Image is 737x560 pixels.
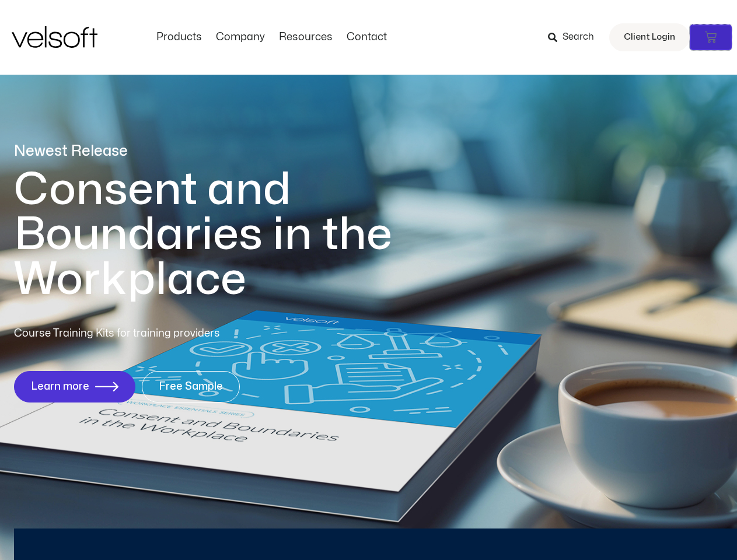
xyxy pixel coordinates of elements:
p: Newest Release [14,141,440,162]
a: Search [548,27,602,47]
a: ProductsMenu Toggle [149,31,209,44]
a: ResourcesMenu Toggle [272,31,340,44]
a: CompanyMenu Toggle [209,31,272,44]
a: Learn more [14,371,135,402]
nav: Menu [149,31,394,44]
img: Velsoft Training Materials [12,26,97,48]
span: Client Login [624,30,675,45]
p: Course Training Kits for training providers [14,325,305,342]
a: Client Login [609,23,690,51]
a: Free Sample [142,371,240,402]
a: ContactMenu Toggle [340,31,394,44]
span: Learn more [31,381,89,393]
h1: Consent and Boundaries in the Workplace [14,167,440,302]
span: Free Sample [159,381,223,393]
span: Search [563,30,594,45]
